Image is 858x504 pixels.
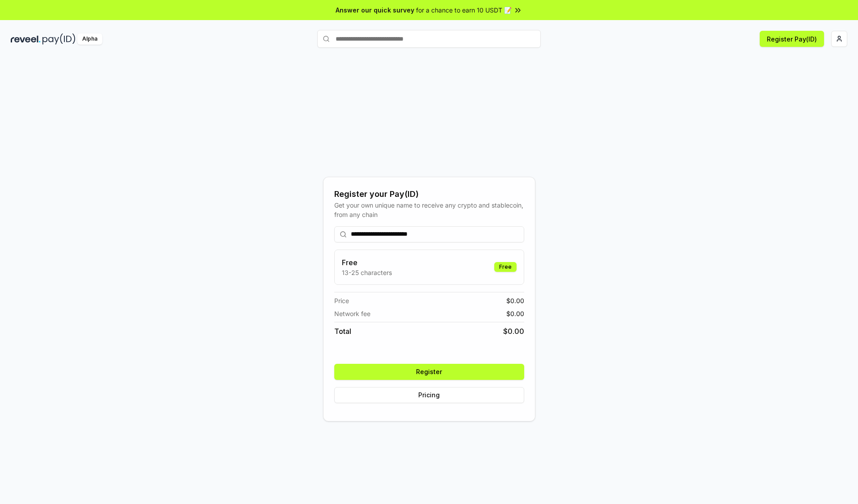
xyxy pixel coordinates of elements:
[342,257,392,268] h3: Free
[336,5,414,15] span: Answer our quick survey
[42,33,76,45] img: pay_id
[760,31,824,47] button: Register Pay(ID)
[494,262,517,272] div: Free
[506,296,524,305] span: $ 0.00
[334,309,370,318] span: Network fee
[416,5,512,15] span: for a chance to earn 10 USDT 📝
[503,326,524,337] span: $ 0.00
[334,387,524,403] button: Pricing
[334,326,351,337] span: Total
[342,268,392,277] p: 13-25 characters
[334,364,524,380] button: Register
[334,296,349,305] span: Price
[11,33,41,45] img: reveel_dark
[334,188,524,200] div: Register your Pay(ID)
[77,33,102,45] div: Alpha
[334,200,524,219] div: Get your own unique name to receive any crypto and stablecoin, from any chain
[506,309,524,318] span: $ 0.00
